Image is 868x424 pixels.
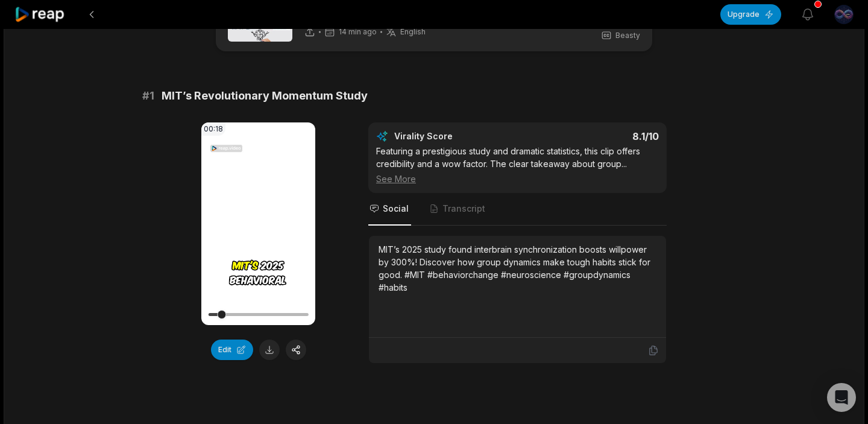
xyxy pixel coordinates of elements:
[383,203,409,215] span: Social
[379,243,656,294] div: MIT’s 2025 study found interbrain synchronization boosts willpower by 300%! Discover how group dy...
[442,203,485,215] span: Transcript
[394,130,524,142] div: Virality Score
[615,30,640,41] span: Beasty
[400,27,426,37] span: English
[201,122,315,325] video: Your browser does not support mp4 format.
[530,130,659,142] div: 8.1 /10
[376,172,659,185] div: See More
[211,340,253,360] button: Edit
[162,87,368,104] span: MIT’s Revolutionary Momentum Study
[368,193,667,226] nav: Tabs
[376,145,659,185] div: Featuring a prestigious study and dramatic statistics, this clip offers credibility and a wow fac...
[827,383,856,412] div: Open Intercom Messenger
[339,27,377,37] span: 14 min ago
[142,87,154,104] span: # 1
[720,4,781,25] button: Upgrade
